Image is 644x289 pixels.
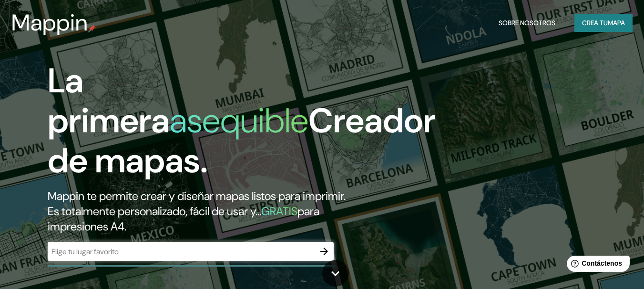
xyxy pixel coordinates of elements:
font: GRATIS [261,204,297,219]
input: Elige tu lugar favorito [48,246,315,257]
img: pin de mapeo [88,25,96,32]
font: Mappin [11,8,88,38]
font: Crea tu [582,19,608,27]
font: Mappin te permite crear y diseñar mapas listos para imprimir. [48,189,346,203]
iframe: Lanzador de widgets de ayuda [559,252,634,279]
button: Sobre nosotros [495,14,559,32]
font: Creador de mapas. [48,99,436,183]
button: Crea tumapa [574,14,633,32]
font: para impresiones A4. [48,204,319,234]
font: asequible [170,99,308,143]
font: Sobre nosotros [499,19,555,27]
font: Es totalmente personalizado, fácil de usar y... [48,204,261,219]
font: mapa [608,19,625,27]
font: La primera [48,59,170,143]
